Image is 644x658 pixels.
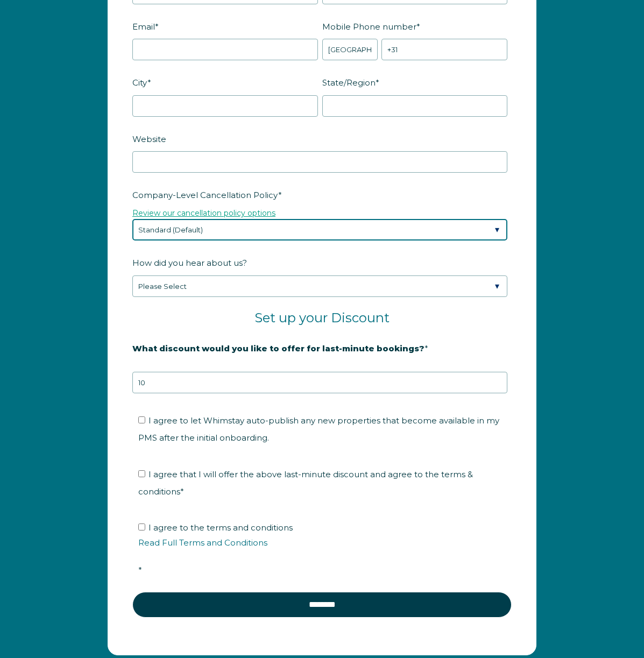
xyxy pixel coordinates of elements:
[132,74,147,91] span: City
[132,208,275,218] a: Review our cancellation policy options
[132,343,424,353] strong: What discount would you like to offer for last-minute bookings?
[132,18,155,35] span: Email
[132,131,166,147] span: Website
[138,470,145,477] input: I agree that I will offer the above last-minute discount and agree to the terms & conditions*
[322,18,416,35] span: Mobile Phone number
[138,415,499,443] span: I agree to let Whimstay auto-publish any new properties that become available in my PMS after the...
[322,74,376,91] span: State/Region
[138,537,267,548] a: Read Full Terms and Conditions
[132,361,301,371] strong: 20% is recommended, minimum of 10%
[138,416,145,423] input: I agree to let Whimstay auto-publish any new properties that become available in my PMS after the...
[138,522,513,575] span: I agree to the terms and conditions
[132,254,247,271] span: How did you hear about us?
[138,469,473,497] span: I agree that I will offer the above last-minute discount and agree to the terms & conditions
[138,523,145,530] input: I agree to the terms and conditionsRead Full Terms and Conditions*
[254,310,390,326] span: Set up your Discount
[132,187,278,203] span: Company-Level Cancellation Policy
